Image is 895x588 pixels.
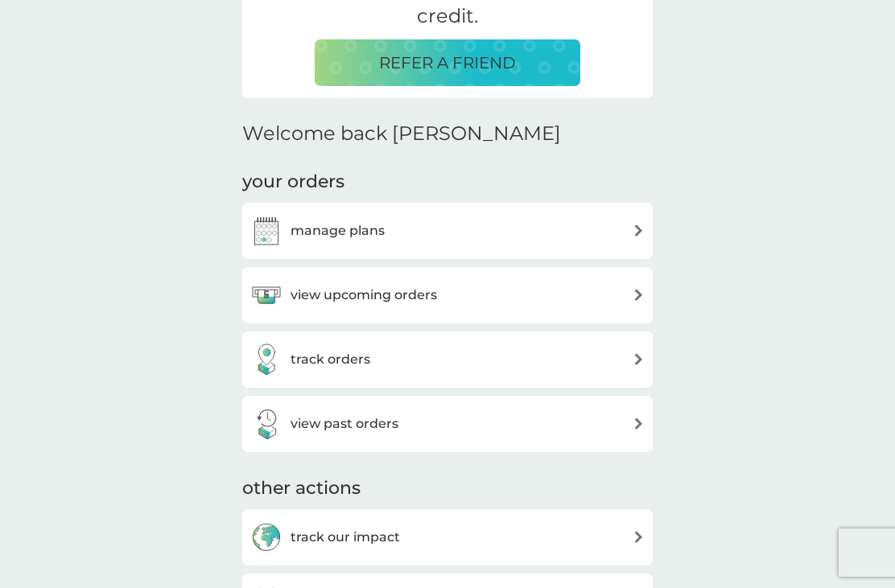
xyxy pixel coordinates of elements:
[633,289,645,301] img: arrow right
[291,527,400,548] h3: track our impact
[633,224,645,236] img: arrow right
[242,170,344,195] h3: your orders
[242,122,561,146] h2: Welcome back [PERSON_NAME]
[291,413,398,434] h3: view past orders
[315,39,580,86] button: REFER A FRIEND
[291,220,385,241] h3: manage plans
[291,285,437,306] h3: view upcoming orders
[633,353,645,365] img: arrow right
[242,476,361,501] h3: other actions
[633,417,645,430] img: arrow right
[379,50,516,76] p: REFER A FRIEND
[291,349,370,370] h3: track orders
[633,531,645,543] img: arrow right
